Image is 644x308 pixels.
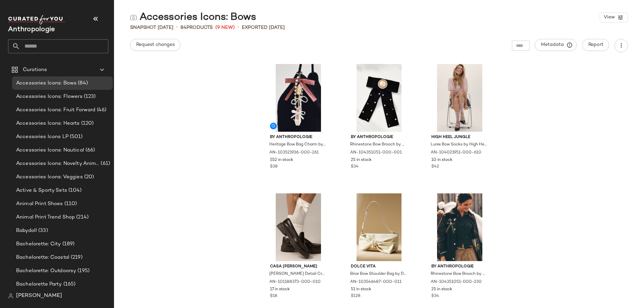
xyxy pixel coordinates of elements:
[351,293,360,299] span: $128
[351,287,371,293] span: 51 in stock
[67,187,82,194] span: (104)
[431,279,482,285] span: AN-104351051-000-230
[350,271,407,277] span: Briar Bow Shoulder Bag by Dolce Vita in Ivory, Women's, Polyurethane at Anthropologie
[426,64,493,132] img: 104021951_610_p
[16,79,76,87] span: Accessories Icons: Bows
[68,133,83,141] span: (501)
[431,287,452,293] span: 25 in stock
[130,24,173,31] span: Snapshot [DATE]
[16,254,69,261] span: Bachelorette: Coastal
[237,23,239,32] span: •
[431,164,439,170] span: $42
[23,66,47,74] span: Curations
[350,142,407,148] span: Rhinestone Bow Brooch by Anthropologie in Black, Women's, Nylon
[426,193,493,261] img: 104351051_230_b14
[541,42,571,48] span: Metadata
[269,271,326,277] span: [PERSON_NAME] Detail Crew Socks by Casa [PERSON_NAME] in White, Women's, Cotton at Anthropologie
[16,281,62,288] span: Bachelorette Party
[269,279,321,285] span: AN-101188373-000-010
[8,293,13,299] img: svg%3e
[270,164,277,170] span: $38
[350,150,402,156] span: AN-104351051-000-001
[431,142,487,148] span: Lurex Bow Socks by High Heel Jungle in Pink, Women's, Metal at Anthropologie
[83,173,94,181] span: (20)
[176,23,178,32] span: •
[265,64,332,132] img: 103521936_261_b
[215,24,235,31] span: (9 New)
[130,39,180,51] button: Request changes
[16,146,84,154] span: Accessories Icons: Nautical
[270,134,327,140] span: By Anthropologie
[63,200,77,208] span: (110)
[16,133,68,141] span: Accessories Icons LP
[16,292,62,300] span: [PERSON_NAME]
[76,79,88,87] span: (84)
[8,26,55,33] span: Current Company Name
[588,42,603,48] span: Report
[269,150,319,156] span: AN-103521936-000-261
[37,227,48,235] span: (33)
[431,293,439,299] span: $34
[61,240,75,248] span: (189)
[16,240,61,248] span: Bachelorette: City
[130,11,256,24] div: Accessories Icons: Bows
[351,134,408,140] span: By Anthropologie
[265,193,332,261] img: 101188373_010_p
[16,227,37,235] span: Babydoll
[345,193,413,261] img: 103546487_011_b
[269,142,326,148] span: Heritage Bow Bag Charm by Anthropologie in Red, Women's, Polyester/Plastic/Enamel
[270,287,290,293] span: 17 in stock
[75,213,89,221] span: (214)
[130,14,137,21] img: svg%3e
[270,293,277,299] span: $18
[270,264,327,270] span: Casa [PERSON_NAME]
[8,15,65,24] img: cfy_white_logo.C9jOOHJF.svg
[582,39,609,51] button: Report
[603,15,615,20] span: View
[83,93,96,101] span: (123)
[600,12,628,22] button: View
[431,150,481,156] span: AN-104021951-000-610
[431,134,488,140] span: High Heel Jungle
[351,164,359,170] span: $34
[96,106,107,114] span: (46)
[350,279,401,285] span: AN-103546487-000-011
[180,24,213,31] div: Products
[16,213,75,221] span: Animal Print Trend Shop
[535,39,577,51] button: Metadata
[345,64,413,132] img: 104351051_001_b
[431,271,487,277] span: Rhinestone Bow Brooch by Anthropologie in Green, Women's, Nylon
[16,267,76,275] span: Bachelorette: Outdoorsy
[62,281,76,288] span: (165)
[16,93,83,101] span: Accessories Icons: Flowers
[270,157,293,163] span: 552 in stock
[16,173,83,181] span: Accessories Icons: Veggies
[16,120,80,127] span: Accessories Icons: Hearts
[99,160,110,168] span: (61)
[136,42,175,48] span: Request changes
[16,160,99,168] span: Accessories Icons: Novelty Animal
[80,120,94,127] span: (120)
[242,24,285,31] p: Exported [DATE]
[351,264,408,270] span: Dolce Vita
[180,25,186,30] span: 84
[351,157,372,163] span: 25 in stock
[431,264,488,270] span: By Anthropologie
[431,157,452,163] span: 10 in stock
[16,200,63,208] span: Animal Print Shoes
[16,187,67,194] span: Active & Sporty Sets
[69,254,83,261] span: (219)
[84,146,95,154] span: (66)
[76,267,90,275] span: (195)
[16,106,96,114] span: Accessories Icons: Fruit Forward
